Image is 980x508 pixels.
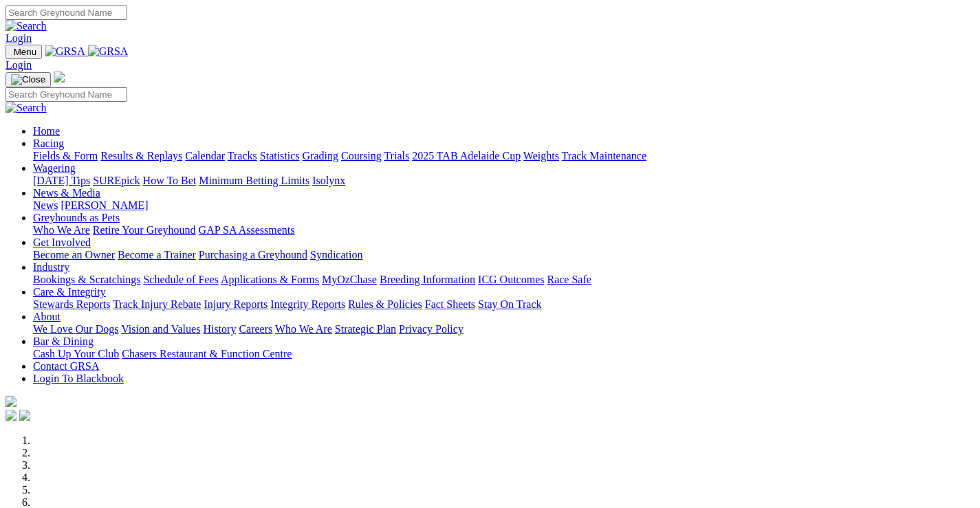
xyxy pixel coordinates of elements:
[199,249,307,261] a: Purchasing a Greyhound
[33,125,60,137] a: Home
[33,360,99,372] a: Contact GRSA
[33,162,76,174] a: Wagering
[88,45,129,58] img: GRSA
[93,224,196,236] a: Retire Your Greyhound
[33,286,106,298] a: Care & Integrity
[33,212,120,223] a: Greyhounds as Pets
[303,150,338,162] a: Grading
[380,274,475,285] a: Breeding Information
[221,274,319,285] a: Applications & Forms
[33,150,974,162] div: Racing
[6,59,32,71] a: Login
[33,274,140,285] a: Bookings & Scratchings
[478,298,541,310] a: Stay On Track
[348,298,422,310] a: Rules & Policies
[6,410,17,421] img: facebook.svg
[6,72,51,87] button: Toggle navigation
[122,348,292,360] a: Chasers Restaurant & Function Centre
[341,150,382,162] a: Coursing
[33,348,119,360] a: Cash Up Your Club
[11,74,45,85] img: Close
[33,175,90,186] a: [DATE] Tips
[33,261,69,273] a: Industry
[228,150,257,162] a: Tracks
[33,175,974,187] div: Wagering
[143,274,218,285] a: Schedule of Fees
[118,249,196,261] a: Become a Trainer
[100,150,182,162] a: Results & Replays
[33,199,974,212] div: News & Media
[33,137,64,149] a: Racing
[203,323,236,335] a: History
[523,150,559,162] a: Weights
[33,236,91,248] a: Get Involved
[6,396,17,407] img: logo-grsa-white.png
[33,311,61,322] a: About
[33,199,58,211] a: News
[6,45,42,59] button: Toggle navigation
[239,323,272,335] a: Careers
[33,348,974,360] div: Bar & Dining
[33,274,974,286] div: Industry
[6,102,47,114] img: Search
[33,298,974,311] div: Care & Integrity
[19,410,30,421] img: twitter.svg
[33,298,110,310] a: Stewards Reports
[33,323,974,335] div: About
[547,274,591,285] a: Race Safe
[6,20,47,32] img: Search
[310,249,362,261] a: Syndication
[322,274,377,285] a: MyOzChase
[143,175,197,186] a: How To Bet
[93,175,140,186] a: SUREpick
[14,47,36,57] span: Menu
[312,175,345,186] a: Isolynx
[478,274,544,285] a: ICG Outcomes
[275,323,332,335] a: Who We Are
[6,87,127,102] input: Search
[33,373,124,384] a: Login To Blackbook
[33,323,118,335] a: We Love Our Dogs
[6,32,32,44] a: Login
[199,224,295,236] a: GAP SA Assessments
[113,298,201,310] a: Track Injury Rebate
[121,323,200,335] a: Vision and Values
[204,298,268,310] a: Injury Reports
[399,323,464,335] a: Privacy Policy
[185,150,225,162] a: Calendar
[33,224,974,236] div: Greyhounds as Pets
[6,5,127,20] input: Search
[33,249,974,261] div: Get Involved
[335,323,396,335] a: Strategic Plan
[425,298,475,310] a: Fact Sheets
[33,335,94,347] a: Bar & Dining
[384,150,409,162] a: Trials
[562,150,646,162] a: Track Maintenance
[61,199,148,211] a: [PERSON_NAME]
[54,71,65,82] img: logo-grsa-white.png
[33,187,100,199] a: News & Media
[260,150,300,162] a: Statistics
[33,224,90,236] a: Who We Are
[199,175,309,186] a: Minimum Betting Limits
[45,45,85,58] img: GRSA
[270,298,345,310] a: Integrity Reports
[33,150,98,162] a: Fields & Form
[412,150,521,162] a: 2025 TAB Adelaide Cup
[33,249,115,261] a: Become an Owner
